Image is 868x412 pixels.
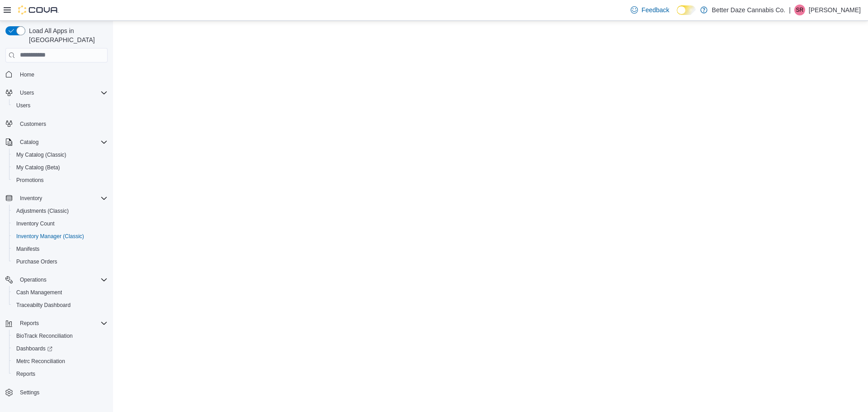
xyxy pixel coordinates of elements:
button: Purchase Orders [9,255,111,268]
span: Settings [20,389,39,396]
span: Reports [16,370,35,378]
span: Cash Management [16,289,62,296]
span: Inventory Count [16,220,55,227]
button: Users [2,86,111,99]
button: Home [2,68,111,81]
span: Feedback [642,5,669,14]
button: Promotions [9,174,111,187]
button: Reports [2,317,111,330]
span: BioTrack Reconciliation [16,332,73,340]
a: My Catalog (Beta) [13,162,64,173]
button: Inventory [2,192,111,205]
span: Operations [16,274,108,285]
a: My Catalog (Classic) [13,149,70,160]
span: Manifests [13,244,108,254]
span: Users [16,87,108,98]
button: Traceabilty Dashboard [9,299,111,311]
a: Dashboards [13,343,56,354]
a: Dashboards [9,342,111,355]
span: Inventory Manager (Classic) [16,233,84,240]
span: My Catalog (Beta) [13,162,108,173]
span: Cash Management [13,287,108,298]
a: BioTrack Reconciliation [13,331,76,341]
span: BioTrack Reconciliation [13,331,108,341]
span: Promotions [13,175,108,186]
span: Catalog [16,137,108,148]
button: Metrc Reconciliation [9,355,111,368]
p: Better Daze Cannabis Co. [712,5,786,15]
span: Promotions [16,177,44,184]
button: Manifests [9,243,111,255]
span: Settings [16,387,108,398]
img: Cova [18,5,59,14]
a: Manifests [13,244,43,254]
input: Dark Mode [677,5,696,15]
a: Customers [16,119,50,129]
button: My Catalog (Classic) [9,149,111,161]
a: Purchase Orders [13,256,61,267]
p: [PERSON_NAME] [809,5,861,15]
p: | [789,5,791,15]
button: Users [16,87,38,98]
span: Metrc Reconciliation [13,356,108,367]
span: Purchase Orders [13,256,108,267]
button: BioTrack Reconciliation [9,330,111,342]
span: Users [16,102,30,109]
span: Inventory [16,193,108,204]
button: Inventory Manager (Classic) [9,230,111,243]
span: Users [20,89,34,96]
a: Settings [16,387,43,398]
span: My Catalog (Beta) [16,164,60,171]
button: Settings [2,386,111,399]
a: Inventory Manager (Classic) [13,231,88,242]
span: Reports [16,318,108,329]
span: Home [20,71,34,78]
span: Reports [20,320,39,327]
button: Customers [2,117,111,130]
span: Purchase Orders [16,258,57,265]
button: Users [9,99,111,112]
button: Adjustments (Classic) [9,205,111,217]
button: Operations [2,273,111,286]
a: Cash Management [13,287,66,298]
div: Steven Reyes [794,5,805,15]
a: Metrc Reconciliation [13,356,69,367]
button: Inventory Count [9,217,111,230]
a: Feedback [627,1,673,19]
span: Operations [20,276,47,283]
span: Home [16,69,108,80]
a: Inventory Count [13,218,58,229]
span: My Catalog (Classic) [16,151,66,158]
a: Traceabilty Dashboard [13,300,74,311]
button: Reports [9,368,111,380]
span: Customers [16,118,108,129]
span: Inventory Count [13,218,108,229]
button: Catalog [16,137,42,148]
span: Adjustments (Classic) [13,206,108,216]
span: My Catalog (Classic) [13,149,108,160]
span: Dashboards [13,343,108,354]
button: Operations [16,274,50,285]
span: Users [13,100,108,111]
a: Users [13,100,34,111]
button: Cash Management [9,286,111,299]
button: Inventory [16,193,46,204]
span: Customers [20,120,46,128]
a: Adjustments (Classic) [13,206,72,216]
span: Load All Apps in [GEOGRAPHIC_DATA] [25,26,108,44]
span: Catalog [20,139,38,146]
span: Metrc Reconciliation [16,358,65,365]
span: Adjustments (Classic) [16,207,69,215]
span: Manifests [16,245,39,253]
a: Reports [13,369,39,379]
button: My Catalog (Beta) [9,161,111,174]
a: Promotions [13,175,47,186]
button: Catalog [2,136,111,149]
span: Inventory [20,195,42,202]
span: Inventory Manager (Classic) [13,231,108,242]
button: Reports [16,318,42,329]
span: Traceabilty Dashboard [13,300,108,311]
span: SR [796,5,804,15]
a: Home [16,69,38,80]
